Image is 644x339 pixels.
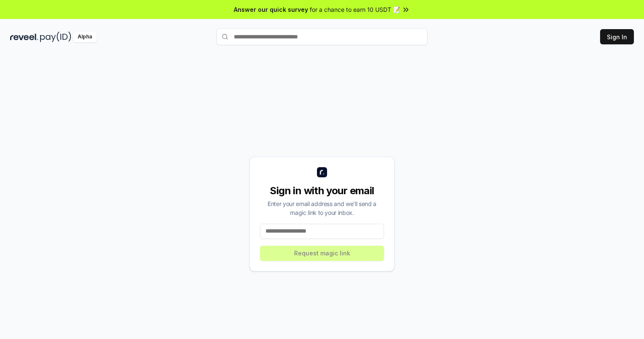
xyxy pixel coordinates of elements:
div: Sign in with your email [260,184,384,198]
img: logo_small [317,167,327,177]
img: pay_id [40,32,71,42]
div: Alpha [73,32,97,42]
span: for a chance to earn 10 USDT 📝 [310,5,400,14]
span: Answer our quick survey [234,5,308,14]
img: reveel_dark [10,32,38,42]
button: Sign In [600,29,634,44]
div: Enter your email address and we’ll send a magic link to your inbox. [260,199,384,217]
